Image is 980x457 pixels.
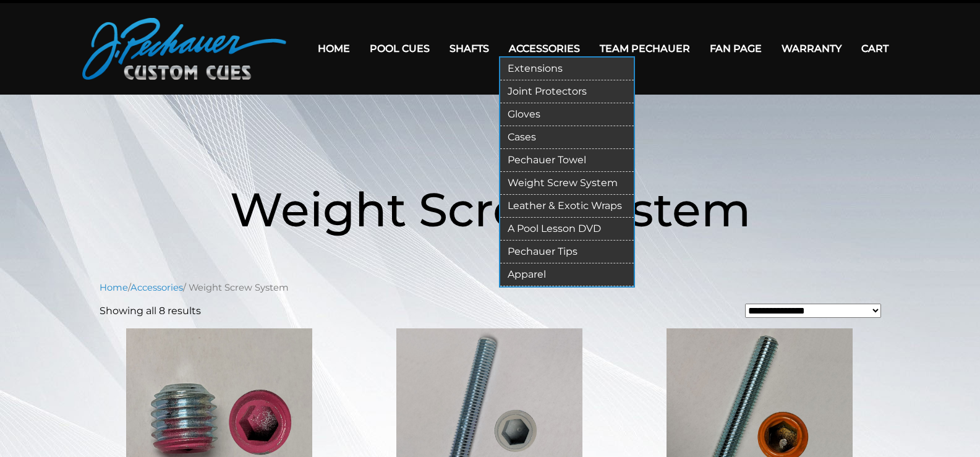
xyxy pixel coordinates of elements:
a: Accessories [499,33,590,64]
select: Shop order [745,304,881,318]
a: Weight Screw System [500,172,634,195]
a: Cart [851,33,898,64]
a: Gloves [500,103,634,126]
a: Fan Page [700,33,772,64]
a: Warranty [772,33,851,64]
a: Shafts [440,33,499,64]
a: Apparel [500,263,634,286]
a: A Pool Lesson DVD [500,218,634,241]
a: Extensions [500,58,634,80]
a: Team Pechauer [590,33,700,64]
a: Accessories [130,282,183,293]
p: Showing all 8 results [100,304,201,318]
a: Pechauer Tips [500,241,634,263]
nav: Breadcrumb [100,281,881,294]
a: Home [100,282,128,293]
span: Weight Screw System [230,181,751,238]
a: Joint Protectors [500,80,634,103]
a: Home [308,33,360,64]
a: Pechauer Towel [500,149,634,172]
a: Pool Cues [360,33,440,64]
a: Leather & Exotic Wraps [500,195,634,218]
a: Cases [500,126,634,149]
img: Pechauer Custom Cues [82,18,286,80]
